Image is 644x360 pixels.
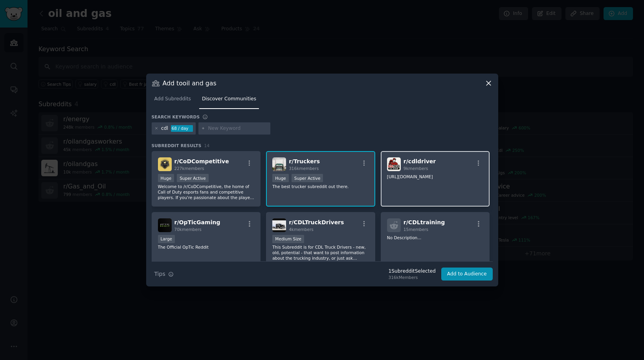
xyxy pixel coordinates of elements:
div: 316k Members [389,275,436,280]
p: No Description... [387,235,484,240]
div: Super Active [177,174,209,182]
div: 1 Subreddit Selected [389,268,436,275]
p: Welcome to /r/CoDCompetitive, the home of Call of Duty esports fans and competitive players. If y... [158,184,255,200]
img: CDLTruckDrivers [272,218,286,232]
input: New Keyword [208,125,268,132]
img: Truckers [272,157,286,171]
span: 316k members [289,166,319,171]
span: r/ CoDCompetitive [174,158,229,164]
div: cdl [161,125,168,132]
div: Large [158,235,175,243]
span: r/ Truckers [289,158,320,164]
span: Tips [154,270,165,278]
span: 227k members [174,166,204,171]
span: 14 [204,143,210,148]
div: Huge [158,174,174,182]
a: Add Subreddits [152,93,194,109]
p: The best trucker subreddit out there. [272,184,369,189]
h3: Search keywords [152,114,200,120]
p: The Official OpTic Reddit [158,244,255,250]
p: [URL][DOMAIN_NAME] [387,174,484,179]
span: 9k members [404,166,428,171]
span: 4k members [289,227,314,232]
span: Discover Communities [202,96,256,103]
h3: Add to oil and gas [163,79,217,87]
span: r/ OpTicGaming [174,219,220,225]
span: Subreddit Results [152,143,202,148]
button: Tips [152,267,176,281]
img: OpTicGaming [158,218,172,232]
div: 68 / day [171,125,193,132]
img: cdldriver [387,157,401,171]
div: Medium Size [272,235,304,243]
span: r/ CDLtraining [404,219,445,225]
div: Super Active [292,174,323,182]
span: r/ cdldriver [404,158,436,164]
img: CoDCompetitive [158,157,172,171]
span: 70k members [174,227,202,232]
span: r/ CDLTruckDrivers [289,219,344,225]
button: Add to Audience [441,268,493,281]
p: This Subreddit is for CDL Truck Drivers - new, old, potential - that want to post information abo... [272,244,369,261]
span: 15 members [404,227,428,232]
a: Discover Communities [199,93,259,109]
span: Add Subreddits [154,96,191,103]
div: Huge [272,174,289,182]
